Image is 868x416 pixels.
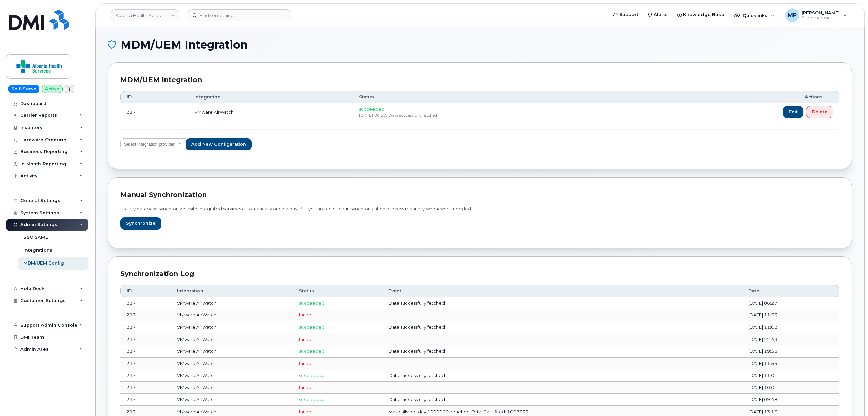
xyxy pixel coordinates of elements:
[293,382,382,394] td: failed
[382,297,742,309] td: Data successfully fetched
[293,309,382,321] td: failed
[120,217,161,230] button: Synchronize
[641,91,840,103] th: Actions
[191,141,246,147] span: Add new configaration
[742,345,839,358] td: [DATE] 19:38
[120,321,171,333] td: 217
[742,358,839,370] td: [DATE] 11:55
[353,91,640,103] th: Status
[194,109,234,115] span: VMware AirWatch
[120,91,188,103] th: ID
[120,205,839,212] p: Usually database synchronizes with integrated services automatically once a day. But you are able...
[742,321,839,333] td: [DATE] 11:02
[742,382,839,394] td: [DATE] 10:01
[293,369,382,382] td: succeeded
[120,358,171,370] td: 217
[382,394,742,406] td: Data successfully fetched
[171,345,293,358] td: VMware AirWatch
[806,106,833,118] button: Delete
[171,309,293,321] td: VMware AirWatch
[171,369,293,382] td: VMware AirWatch
[812,109,828,115] span: Delete
[120,382,171,394] td: 217
[120,75,839,85] div: MDM/UEM Integration
[742,369,839,382] td: [DATE] 11:01
[742,285,839,297] th: Date
[293,297,382,309] td: succeeded
[359,113,387,118] span: [DATE] 06:27.
[120,394,171,406] td: 217
[388,113,437,118] span: Data successfully fetched
[382,285,742,297] th: Event
[742,297,839,309] td: [DATE] 06:27
[359,106,384,112] span: succeeded
[171,285,293,297] th: Integration
[120,309,171,321] td: 217
[742,309,839,321] td: [DATE] 11:53
[120,297,171,309] td: 217
[789,109,798,115] span: Edit
[293,394,382,406] td: succeeded
[120,369,171,382] td: 217
[293,345,382,358] td: succeeded
[783,106,803,118] button: Edit
[120,333,171,346] td: 217
[120,285,171,297] th: ID
[120,345,171,358] td: 217
[171,333,293,346] td: VMware AirWatch
[382,321,742,333] td: Data successfully fetched
[293,358,382,370] td: failed
[171,321,293,333] td: VMware AirWatch
[120,269,839,279] div: Synchronization Log
[293,321,382,333] td: succeeded
[382,345,742,358] td: Data successfully fetched
[126,220,156,227] span: Synchronize
[742,333,839,346] td: [DATE] 22:43
[742,394,839,406] td: [DATE] 09:48
[293,285,382,297] th: Status
[121,40,248,50] span: MDM/UEM Integration
[293,333,382,346] td: failed
[171,358,293,370] td: VMware AirWatch
[186,138,252,150] button: Add new configaration
[382,369,742,382] td: Data successfully fetched
[171,394,293,406] td: VMware AirWatch
[120,190,839,200] div: Manual synchronization
[171,297,293,309] td: VMware AirWatch
[120,103,188,121] td: 217
[188,91,353,103] th: Integration
[171,382,293,394] td: VMware AirWatch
